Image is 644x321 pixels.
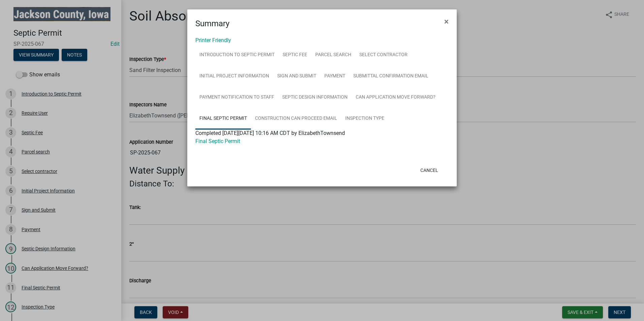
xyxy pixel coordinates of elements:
a: Initial Project Information [195,66,273,87]
span: × [444,17,449,26]
a: Septic Design Information [278,87,352,108]
a: Payment Notification to Staff [195,87,278,108]
a: Can Application Move Forward? [352,87,440,108]
a: Submittal Confirmation Email [349,66,432,87]
a: Payment [320,66,349,87]
button: Close [439,12,454,31]
a: Printer Friendly [195,37,231,43]
h4: Summary [195,17,229,30]
a: Parcel search [311,44,355,66]
a: Select contractor [355,44,412,66]
button: Cancel [415,164,444,176]
a: Sign and Submit [273,66,320,87]
a: Construction Can Proceed Email [251,108,341,130]
a: Introduction to Septic Permit [195,44,279,66]
a: Final Septic Permit [195,108,251,130]
a: Septic Fee [279,44,311,66]
span: Completed [DATE][DATE] 10:16 AM CDT by ElizabethTownsend [195,130,345,136]
a: Inspection Type [341,108,388,130]
a: Final Septic Permit [195,138,240,144]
